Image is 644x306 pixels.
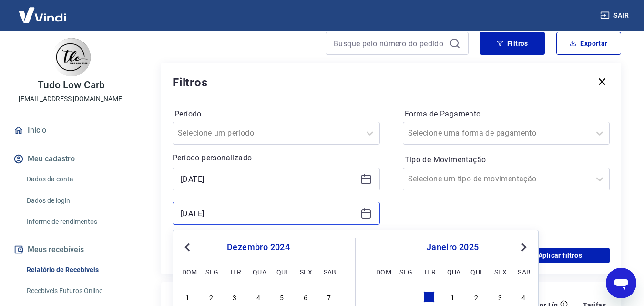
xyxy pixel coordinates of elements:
[494,291,506,303] div: Choose sexta-feira, 3 de janeiro de 2025
[556,32,621,55] button: Exportar
[181,206,357,221] input: Data final
[423,266,435,277] div: ter
[38,80,104,90] p: Tudo Low Carb
[23,191,131,211] a: Dados de login
[300,291,311,303] div: Choose sexta-feira, 6 de dezembro de 2024
[447,291,459,303] div: Choose quarta-feira, 1 de janeiro de 2025
[399,291,411,303] div: Choose segunda-feira, 30 de dezembro de 2024
[173,152,380,164] p: Período personalizado
[598,7,633,24] button: Sair
[399,266,411,277] div: seg
[23,169,131,189] a: Dados da conta
[276,266,288,277] div: qui
[173,75,208,90] h5: Filtros
[205,266,217,277] div: seg
[253,266,264,277] div: qua
[405,154,608,166] label: Tipo de Movimentação
[276,291,288,303] div: Choose quinta-feira, 5 de dezembro de 2024
[518,242,530,253] button: Next Month
[174,108,378,120] label: Período
[23,281,131,301] a: Recebíveis Futuros Online
[447,266,459,277] div: qua
[182,242,193,253] button: Previous Month
[182,266,194,277] div: dom
[229,291,241,303] div: Choose terça-feira, 3 de dezembro de 2024
[324,291,335,303] div: Choose sábado, 7 de dezembro de 2024
[182,291,194,303] div: Choose domingo, 1 de dezembro de 2024
[324,266,335,277] div: sab
[300,266,311,277] div: sex
[470,266,482,277] div: qui
[52,38,91,76] img: 092b66a1-269f-484b-a6ef-d60da104ea9d.jpeg
[470,291,482,303] div: Choose quinta-feira, 2 de janeiro de 2025
[11,239,131,260] button: Meus recebíveis
[606,268,636,298] iframe: Botão para abrir a janela de mensagens
[181,242,336,253] div: dezembro 2024
[334,36,445,51] input: Busque pelo número do pedido
[376,266,388,277] div: dom
[205,291,217,303] div: Choose segunda-feira, 2 de dezembro de 2024
[11,120,131,141] a: Início
[518,291,529,303] div: Choose sábado, 4 de janeiro de 2025
[11,148,131,169] button: Meu cadastro
[19,94,124,104] p: [EMAIL_ADDRESS][DOMAIN_NAME]
[253,291,264,303] div: Choose quarta-feira, 4 de dezembro de 2024
[494,266,506,277] div: sex
[229,266,241,277] div: ter
[376,291,388,303] div: Choose domingo, 29 de dezembro de 2024
[511,248,610,263] button: Aplicar filtros
[375,242,531,253] div: janeiro 2025
[181,172,357,186] input: Data inicial
[11,0,73,30] img: Vindi
[480,32,545,55] button: Filtros
[23,260,131,280] a: Relatório de Recebíveis
[423,291,435,303] div: Choose terça-feira, 31 de dezembro de 2024
[23,212,131,232] a: Informe de rendimentos
[518,266,529,277] div: sab
[405,108,608,120] label: Forma de Pagamento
